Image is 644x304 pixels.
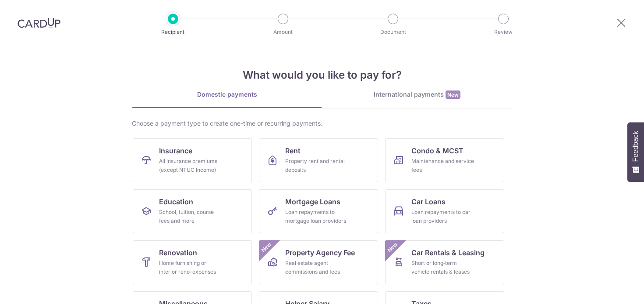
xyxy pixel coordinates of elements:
span: Car Loans [411,196,446,207]
p: Document [361,28,425,36]
div: Domestic payments [132,90,322,99]
div: Loan repayments to car loan providers [411,208,474,225]
div: All insurance premiums (except NTUC Income) [159,157,222,174]
a: Property Agency FeeReal estate agent commissions and feesNew [259,240,378,284]
a: RentProperty rent and rental deposits [259,138,378,182]
a: InsuranceAll insurance premiums (except NTUC Income) [133,138,252,182]
img: CardUp [18,18,60,28]
span: Renovation [159,247,197,258]
span: New [259,240,274,255]
span: Condo & MCST [411,145,464,156]
p: Amount [251,28,315,36]
div: Real estate agent commissions and fees [285,259,348,276]
button: Feedback - Show survey [627,122,644,182]
a: Car LoansLoan repayments to car loan providers [385,189,504,233]
div: School, tuition, course fees and more [159,208,222,225]
span: Property Agency Fee [285,247,355,258]
span: Insurance [159,145,192,156]
div: Short or long‑term vehicle rentals & leases [411,259,474,276]
span: Mortgage Loans [285,196,340,207]
span: Feedback [632,131,640,162]
a: RenovationHome furnishing or interior reno-expenses [133,240,252,284]
div: Maintenance and service fees [411,157,474,174]
span: New [446,90,460,99]
div: Choose a payment type to create one-time or recurring payments. [132,119,512,128]
div: International payments [322,90,512,99]
span: Car Rentals & Leasing [411,247,485,258]
a: EducationSchool, tuition, course fees and more [133,189,252,233]
span: Rent [285,145,301,156]
a: Condo & MCSTMaintenance and service fees [385,138,504,182]
div: Property rent and rental deposits [285,157,348,174]
a: Car Rentals & LeasingShort or long‑term vehicle rentals & leasesNew [385,240,504,284]
h4: What would you like to pay for? [132,67,512,83]
p: Review [471,28,536,36]
div: Loan repayments to mortgage loan providers [285,208,348,225]
span: Education [159,196,193,207]
a: Mortgage LoansLoan repayments to mortgage loan providers [259,189,378,233]
span: New [386,240,400,255]
div: Home furnishing or interior reno-expenses [159,259,222,276]
p: Recipient [141,28,205,36]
